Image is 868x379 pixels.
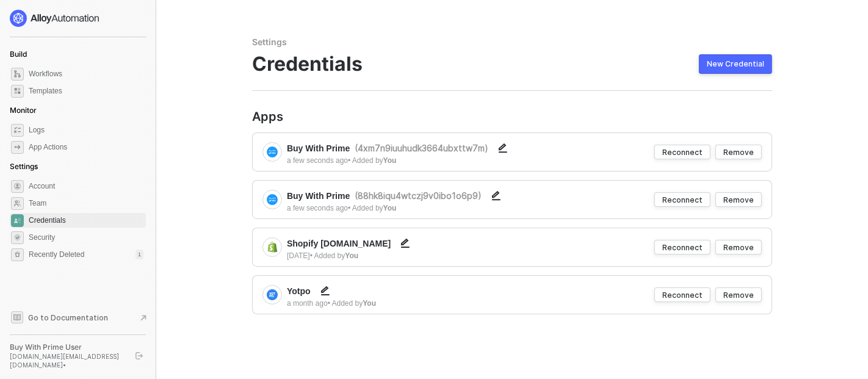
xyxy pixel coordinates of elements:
div: Shopify [DOMAIN_NAME] [287,234,415,253]
span: Credentials [29,213,143,228]
span: Settings [10,162,38,171]
div: Buy With Prime [287,186,506,206]
button: Reconnect [654,287,711,302]
span: logout [136,352,143,359]
img: integration-icon [267,146,278,157]
span: document-arrow [137,312,150,324]
div: Apps [252,110,772,123]
span: Workflows [29,67,143,81]
span: Build [10,49,27,59]
button: Remove [715,287,762,302]
b: You [363,299,376,308]
span: documentation [11,311,23,323]
div: Remove [723,242,754,253]
span: settings [11,248,24,261]
img: integration-icon [267,194,278,205]
span: dashboard [11,68,24,81]
span: Credentials [252,52,363,76]
a: Knowledge Base [10,310,146,325]
button: Reconnect [654,145,711,159]
b: You [383,156,397,165]
span: credentials [11,214,24,227]
div: 1 [136,250,143,259]
span: icon-logs [11,124,24,137]
div: New Credential [707,59,764,69]
span: Team [29,196,143,211]
div: Buy With Prime User [10,342,125,352]
div: ( 4xm7n9iuuhudk3664ubxttw7m ) [355,142,488,154]
img: integration-icon [267,289,278,300]
span: Templates [29,84,143,98]
span: security [11,231,24,244]
span: icon-app-actions [11,141,24,154]
button: Reconnect [654,192,711,207]
div: Remove [723,290,754,300]
span: Recently Deleted [29,250,84,260]
div: [DOMAIN_NAME][EMAIL_ADDRESS][DOMAIN_NAME] • [10,352,125,369]
span: Monitor [10,106,37,115]
span: Go to Documentation [28,312,108,323]
button: Remove [715,240,762,254]
div: Reconnect [662,242,703,253]
div: Remove [723,147,754,157]
div: Yotpo [287,281,376,301]
div: Reconnect [662,290,703,300]
span: settings [11,180,24,193]
div: a month ago • Added by [287,298,376,309]
div: Reconnect [662,195,703,205]
button: Remove [715,145,762,159]
button: New Credential [699,54,772,74]
div: Remove [723,195,754,205]
div: App Actions [29,142,67,153]
div: ( 88hk8iqu4wtczj9v0ibo1o6p9 ) [355,190,482,202]
div: Reconnect [662,147,703,157]
button: Remove [715,192,762,207]
b: You [345,251,358,260]
div: Buy With Prime [287,139,513,158]
div: a few seconds ago • Added by [287,203,506,214]
div: Settings [252,37,772,48]
span: Account [29,179,143,193]
button: Reconnect [654,240,711,254]
b: You [383,204,397,212]
span: marketplace [11,85,24,98]
div: a few seconds ago • Added by [287,156,513,166]
img: logo [10,10,100,27]
img: integration-icon [267,242,278,253]
span: Security [29,230,143,245]
a: logo [10,10,146,27]
div: [DATE] • Added by [287,251,415,261]
span: Logs [29,123,143,137]
span: team [11,197,24,210]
